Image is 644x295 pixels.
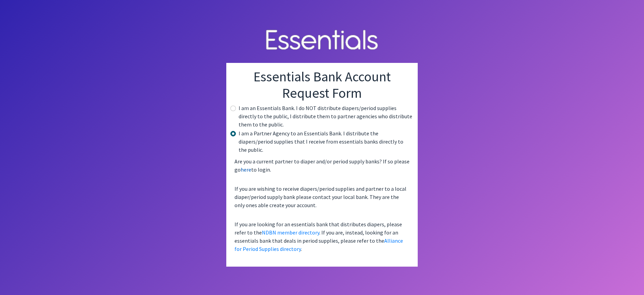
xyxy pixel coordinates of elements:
[239,129,412,154] label: I am a Partner Agency to an Essentials Bank. I distribute the diapers/period supplies that I rece...
[239,104,412,129] label: I am an Essentials Bank. I do NOT distribute diapers/period supplies directly to the public, I di...
[241,166,251,173] a: here
[232,68,412,101] h1: Essentials Bank Account Request Form
[232,217,412,256] p: If you are looking for an essentials bank that distributes diapers, please refer to the . If you ...
[232,182,412,212] p: If you are wishing to receive diapers/period supplies and partner to a local diaper/period supply...
[232,155,412,176] p: Are you a current partner to diaper and/or period supply banks? If so please go to login.
[262,229,319,236] a: NDBN member directory
[260,23,384,58] img: Human Essentials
